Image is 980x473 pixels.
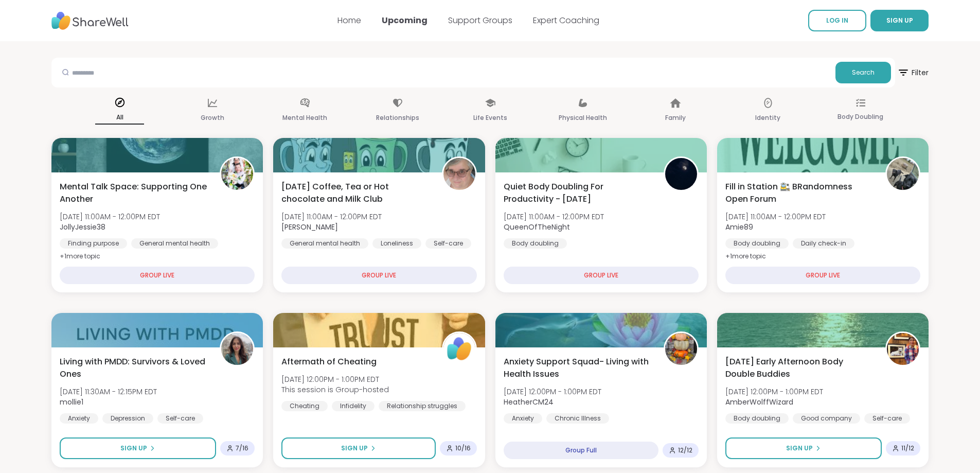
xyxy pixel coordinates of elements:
[60,413,98,424] div: Anxiety
[504,212,604,222] span: [DATE] 11:00AM - 12:00PM EDT
[281,384,389,395] span: This session is Group-hosted
[665,158,697,190] img: QueenOfTheNight
[897,60,929,85] span: Filter
[504,356,652,380] span: Anxiety Support Squad- Living with Health Issues
[60,397,83,407] b: mollie1
[281,374,389,384] span: [DATE] 12:00PM - 1:00PM EDT
[725,437,882,459] button: Sign Up
[870,10,929,31] button: SIGN UP
[221,158,253,190] img: JollyJessie38
[455,444,471,452] span: 10 / 16
[887,158,919,190] img: Amie89
[504,413,542,424] div: Anxiety
[504,222,570,232] b: QueenOfTheNight
[332,401,375,411] div: Infidelity
[725,267,920,284] div: GROUP LIVE
[725,413,789,424] div: Body doubling
[60,267,255,284] div: GROUP LIVE
[425,238,471,249] div: Self-care
[60,437,216,459] button: Sign Up
[835,62,891,83] button: Search
[504,397,554,407] b: HeatherCM24
[102,413,153,424] div: Depression
[120,444,147,453] span: Sign Up
[678,446,692,454] span: 12 / 12
[504,267,699,284] div: GROUP LIVE
[665,112,686,124] p: Family
[281,437,435,459] button: Sign Up
[725,387,823,397] span: [DATE] 12:00PM - 1:00PM EDT
[786,444,813,453] span: Sign Up
[157,413,203,424] div: Self-care
[372,238,421,249] div: Loneliness
[546,413,609,424] div: Chronic Illness
[281,212,382,222] span: [DATE] 11:00AM - 12:00PM EDT
[852,68,875,77] span: Search
[808,10,866,31] a: LOG IN
[236,444,248,452] span: 7 / 16
[504,181,652,205] span: Quiet Body Doubling For Productivity - [DATE]
[382,14,427,26] a: Upcoming
[281,267,476,284] div: GROUP LIVE
[131,238,218,249] div: General mental health
[887,333,919,365] img: AmberWolffWizard
[533,14,599,26] a: Expert Coaching
[793,238,854,249] div: Daily check-in
[838,111,883,123] p: Body Doubling
[51,7,129,35] img: ShareWell Nav Logo
[60,212,160,222] span: [DATE] 11:00AM - 12:00PM EDT
[826,16,848,25] span: LOG IN
[559,112,607,124] p: Physical Health
[443,158,475,190] img: Susan
[60,387,157,397] span: [DATE] 11:30AM - 12:15PM EDT
[337,14,361,26] a: Home
[281,238,368,249] div: General mental health
[864,413,910,424] div: Self-care
[901,444,914,452] span: 11 / 12
[95,111,144,125] p: All
[504,387,601,397] span: [DATE] 12:00PM - 1:00PM EDT
[448,14,512,26] a: Support Groups
[755,112,780,124] p: Identity
[60,222,105,232] b: JollyJessie38
[473,112,507,124] p: Life Events
[725,356,874,380] span: [DATE] Early Afternoon Body Double Buddies
[60,238,127,249] div: Finding purpose
[281,181,430,205] span: [DATE] Coffee, Tea or Hot chocolate and Milk Club
[379,401,466,411] div: Relationship struggles
[376,112,419,124] p: Relationships
[725,212,826,222] span: [DATE] 11:00AM - 12:00PM EDT
[341,444,368,453] span: Sign Up
[281,401,328,411] div: Cheating
[60,356,208,380] span: Living with PMDD: Survivors & Loved Ones
[201,112,224,124] p: Growth
[886,16,913,25] span: SIGN UP
[282,112,327,124] p: Mental Health
[793,413,860,424] div: Good company
[725,397,793,407] b: AmberWolffWizard
[725,238,789,249] div: Body doubling
[725,181,874,205] span: Fill in Station 🚉 BRandomness Open Forum
[281,356,377,368] span: Aftermath of Cheating
[281,222,338,232] b: [PERSON_NAME]
[60,181,208,205] span: Mental Talk Space: Supporting One Another
[725,222,753,232] b: Amie89
[897,58,929,87] button: Filter
[665,333,697,365] img: HeatherCM24
[504,238,567,249] div: Body doubling
[221,333,253,365] img: mollie1
[443,333,475,365] img: ShareWell
[504,442,658,459] div: Group Full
